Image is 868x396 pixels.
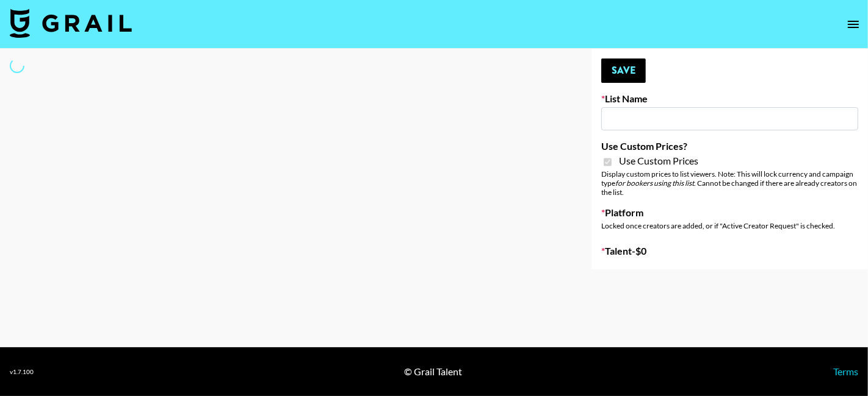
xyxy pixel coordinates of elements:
button: Save [601,58,646,83]
span: Use Custom Prices [619,155,698,167]
label: List Name [601,93,858,105]
div: © Grail Talent [405,366,463,378]
button: open drawer [841,12,866,37]
em: for bookers using this list [615,179,694,188]
label: Use Custom Prices? [601,140,858,152]
label: Talent - $ 0 [601,245,858,257]
div: Locked once creators are added, or if "Active Creator Request" is checked. [601,221,858,230]
a: Terms [833,366,858,377]
label: Platform [601,207,858,219]
div: Display custom prices to list viewers. Note: This will lock currency and campaign type . Cannot b... [601,169,858,197]
div: v 1.7.100 [10,368,34,376]
img: Grail Talent [10,9,132,38]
